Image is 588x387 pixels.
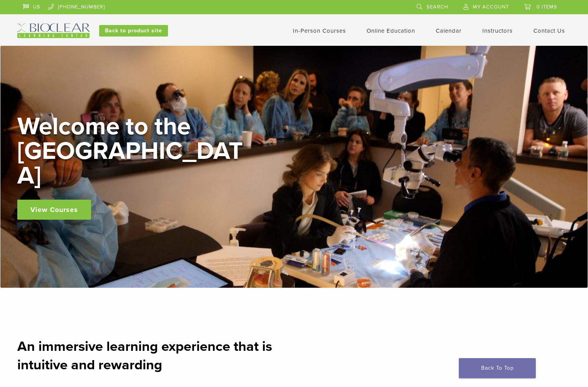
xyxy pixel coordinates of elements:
[436,27,462,34] a: Calendar
[427,4,448,10] span: Search
[482,27,513,34] a: Instructors
[459,358,536,378] a: Back To Top
[367,27,415,34] a: Online Education
[473,4,509,10] span: My Account
[17,200,91,220] a: View Courses
[537,4,557,10] span: 0 items
[17,338,272,373] strong: An immersive learning experience that is intuitive and rewarding
[17,114,248,188] h2: Welcome to the [GEOGRAPHIC_DATA]
[293,27,346,34] a: In-Person Courses
[533,27,565,34] a: Contact Us
[17,23,90,38] img: Bioclear
[99,25,168,37] a: Back to product site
